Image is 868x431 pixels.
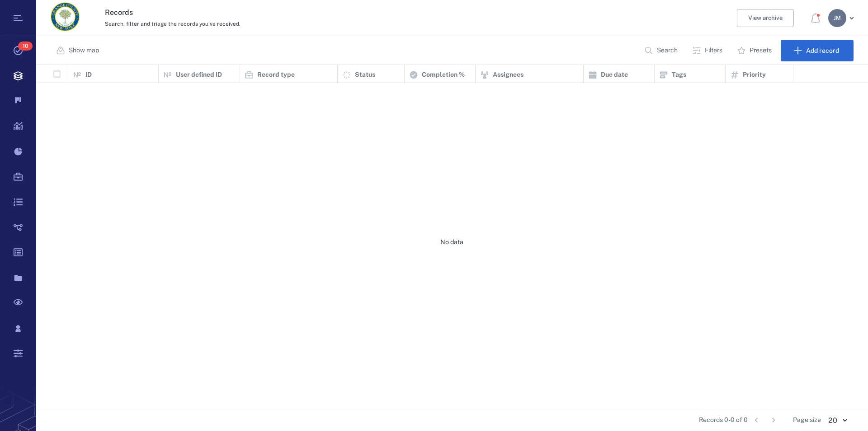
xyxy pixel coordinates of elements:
[821,415,854,426] div: 20
[699,416,748,425] span: Records 0-0 of 0
[105,7,598,18] h3: Records
[687,40,730,61] button: Filters
[743,70,766,79] p: Priority
[493,70,524,79] p: Assignees
[793,416,821,425] span: Page size
[355,70,375,79] p: Status
[750,46,772,55] p: Presets
[51,2,80,31] img: Orange County Planning Department logo
[105,21,241,27] span: Search, filter and triage the records you've received.
[51,2,80,34] a: Go home
[731,40,779,61] button: Presets
[781,40,854,61] button: Add record
[672,70,686,79] p: Tags
[257,70,295,79] p: Record type
[705,46,722,55] p: Filters
[85,70,92,79] p: ID
[737,9,794,27] button: View archive
[828,9,846,27] div: J M
[828,9,857,27] button: JM
[422,70,465,79] p: Completion %
[657,46,678,55] p: Search
[601,70,628,79] p: Due date
[748,413,782,427] nav: pagination navigation
[69,46,99,55] p: Show map
[176,70,222,79] p: User defined ID
[18,42,33,51] span: 10
[639,40,685,61] button: Search
[36,83,868,402] div: No data
[51,40,106,61] button: Show map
